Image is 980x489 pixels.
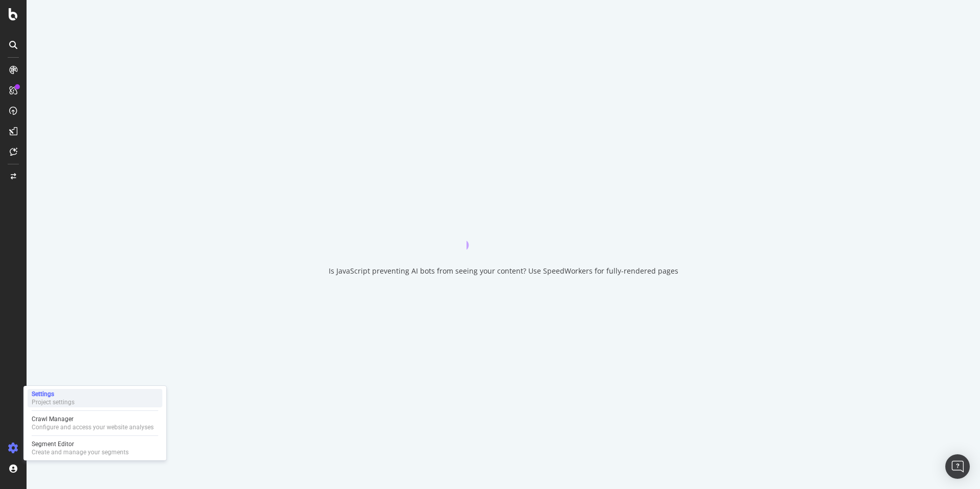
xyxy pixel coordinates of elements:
[329,266,678,276] div: Is JavaScript preventing AI bots from seeing your content? Use SpeedWorkers for fully-rendered pages
[467,213,540,250] div: animation
[32,398,75,406] div: Project settings
[32,448,129,456] div: Create and manage your segments
[945,454,970,479] div: Open Intercom Messenger
[28,414,162,432] a: Crawl ManagerConfigure and access your website analyses
[28,439,162,457] a: Segment EditorCreate and manage your segments
[32,390,75,398] div: Settings
[32,423,154,431] div: Configure and access your website analyses
[32,440,129,448] div: Segment Editor
[28,389,162,407] a: SettingsProject settings
[32,415,154,423] div: Crawl Manager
